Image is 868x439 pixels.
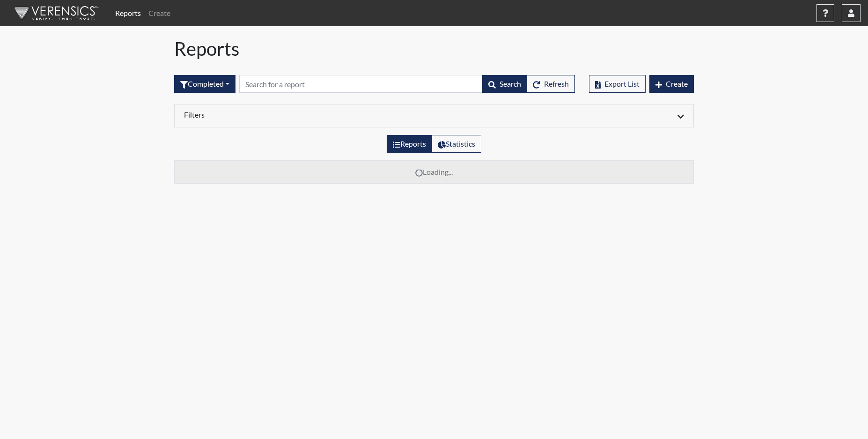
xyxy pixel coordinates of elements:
a: Create [145,4,174,22]
a: Reports [111,4,145,22]
td: Loading... [175,161,694,184]
button: Search [482,75,527,93]
input: Search by Registration ID, Interview Number, or Investigation Name. [239,75,483,93]
label: View statistics about completed interviews [432,135,481,153]
span: Refresh [544,79,569,88]
span: Search [500,79,521,88]
span: Export List [604,79,640,88]
button: Export List [589,75,646,93]
button: Refresh [527,75,575,93]
div: Click to expand/collapse filters [177,110,691,121]
div: Filter by interview status [174,75,235,93]
label: View the list of reports [387,135,432,153]
h1: Reports [174,37,694,60]
span: Create [666,79,688,88]
button: Create [649,75,694,93]
button: Completed [174,75,235,93]
h6: Filters [184,110,427,119]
